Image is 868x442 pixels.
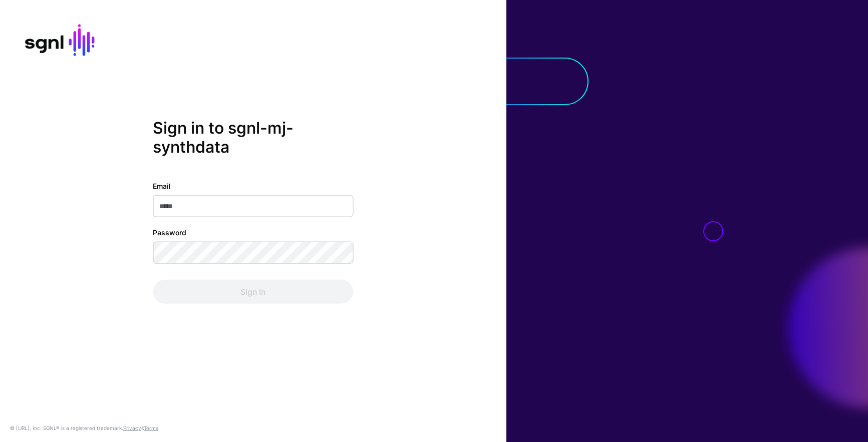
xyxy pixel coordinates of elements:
[153,118,353,157] h2: Sign in to sgnl-mj-synthdata
[144,425,158,431] a: Terms
[123,425,141,431] a: Privacy
[153,227,186,238] label: Password
[10,424,158,432] div: © [URL], Inc. SGNL® is a registered trademark. &
[153,181,171,191] label: Email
